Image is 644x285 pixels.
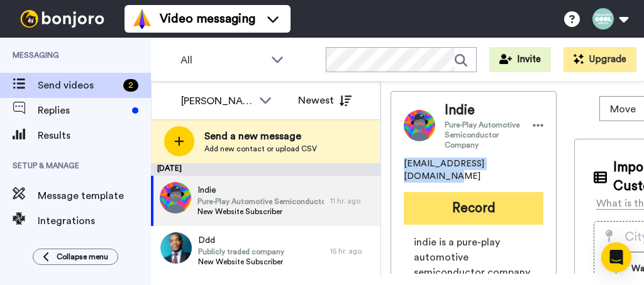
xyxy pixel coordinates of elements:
span: Publicly traded company [198,247,284,257]
span: Results [38,128,151,143]
span: Ddd [198,234,284,247]
span: All [180,53,265,68]
span: Pure-Play Automotive Semiconductor Company [445,120,520,150]
div: [DATE] [151,163,380,176]
img: 38b5a689-3def-4406-9102-a831d7742be4.jpg [160,182,191,213]
span: Message template [38,188,151,203]
span: Video messaging [160,10,255,28]
span: [EMAIL_ADDRESS][DOMAIN_NAME] [404,158,543,183]
button: Invite [489,47,551,72]
span: New Website Subscriber [198,257,284,267]
span: Indie [445,101,520,120]
div: 2 [123,79,138,92]
img: c795d149-9f53-4bf8-b932-854e156c54d0.jpg [160,232,192,264]
span: Move [610,102,644,117]
div: [PERSON_NAME] [181,94,253,109]
span: Indie [197,184,324,196]
button: Collapse menu [33,249,118,265]
span: Pure-Play Automotive Semiconductor Company [197,196,324,207]
span: Add new contact or upload CSV [204,144,317,154]
span: Collapse menu [57,252,108,262]
div: 11 hr. ago [330,196,374,206]
button: Newest [289,88,361,113]
button: Record [404,192,543,225]
span: Send videos [38,78,118,93]
span: Send a new message [204,129,317,144]
button: Upgrade [563,47,636,72]
div: 15 hr. ago [330,246,374,256]
span: Replies [38,103,127,118]
img: Image of Indie [404,110,435,141]
img: bj-logo-header-white.svg [15,10,109,28]
img: vm-color.svg [132,9,152,29]
span: Integrations [38,213,151,229]
span: New Website Subscriber [197,207,324,217]
div: Open Intercom Messenger [601,242,631,272]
